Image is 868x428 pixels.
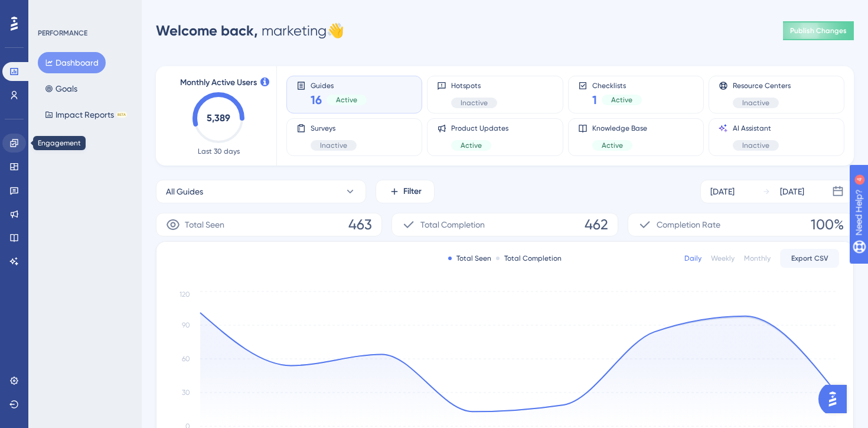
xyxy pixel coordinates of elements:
tspan: 120 [180,290,190,299]
div: Total Completion [496,254,562,263]
span: Inactive [742,98,769,108]
span: Checklists [592,81,642,89]
iframe: UserGuiding AI Assistant Launcher [818,381,854,417]
span: Inactive [461,98,488,108]
span: All Guides [166,184,203,199]
span: Inactive [320,141,347,150]
div: Total Seen [448,254,491,263]
span: Knowledge Base [592,124,647,133]
span: Inactive [742,141,769,150]
span: Filter [403,184,422,199]
span: Export CSV [791,254,828,263]
div: marketing 👋 [156,21,344,40]
span: Completion Rate [657,218,720,232]
span: Active [611,95,632,105]
span: Active [336,95,357,105]
span: Active [602,141,623,150]
span: AI Assistant [733,124,779,133]
span: Last 30 days [198,147,240,156]
span: Hotspots [451,81,497,90]
span: 1 [592,92,597,108]
button: All Guides [156,180,366,203]
span: Publish Changes [790,26,847,35]
span: Active [461,141,482,150]
div: Daily [684,254,701,263]
button: Impact ReportsBETA [38,104,134,125]
span: Welcome back, [156,22,258,39]
span: 462 [585,215,608,234]
div: [DATE] [780,184,804,199]
span: 100% [811,215,844,234]
text: 5,389 [207,112,230,124]
button: Publish Changes [783,21,854,40]
span: Product Updates [451,124,508,133]
div: Monthly [744,254,771,263]
div: BETA [116,112,127,118]
span: Need Help? [28,3,74,17]
span: Guides [311,81,367,89]
button: Filter [376,180,435,203]
button: Export CSV [780,249,839,268]
button: Dashboard [38,52,106,73]
div: Weekly [711,254,735,263]
tspan: 90 [182,321,190,329]
div: 4 [82,6,86,15]
span: 463 [348,215,372,234]
span: Monthly Active Users [180,76,257,90]
button: Goals [38,78,84,99]
span: Surveys [311,124,357,133]
span: Total Seen [185,218,224,232]
div: PERFORMANCE [38,28,87,38]
span: 16 [311,92,322,108]
tspan: 30 [182,388,190,397]
span: Resource Centers [733,81,791,90]
tspan: 60 [182,355,190,363]
div: [DATE] [710,184,735,199]
span: Total Completion [420,218,485,232]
